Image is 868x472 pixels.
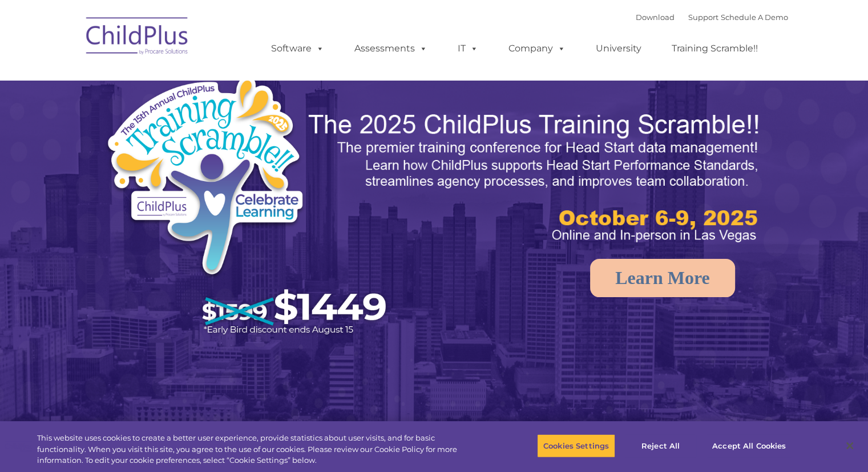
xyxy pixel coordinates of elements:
[159,75,193,84] span: Last name
[537,434,615,458] button: Cookies Settings
[497,37,577,60] a: Company
[721,13,788,22] a: Schedule A Demo
[343,37,439,60] a: Assessments
[688,13,718,22] a: Support
[37,433,478,466] div: This website uses cookies to create a better user experience, provide statistics about user visit...
[590,259,735,297] a: Learn More
[80,9,195,66] img: ChildPlus by Procare Solutions
[625,434,696,458] button: Reject All
[706,434,792,458] button: Accept All Cookies
[446,37,490,60] a: IT
[837,433,862,458] button: Close
[636,13,675,22] a: Download
[159,122,207,131] span: Phone number
[584,37,653,60] a: University
[660,37,769,60] a: Training Scramble!!
[636,13,788,22] font: |
[260,37,336,60] a: Software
